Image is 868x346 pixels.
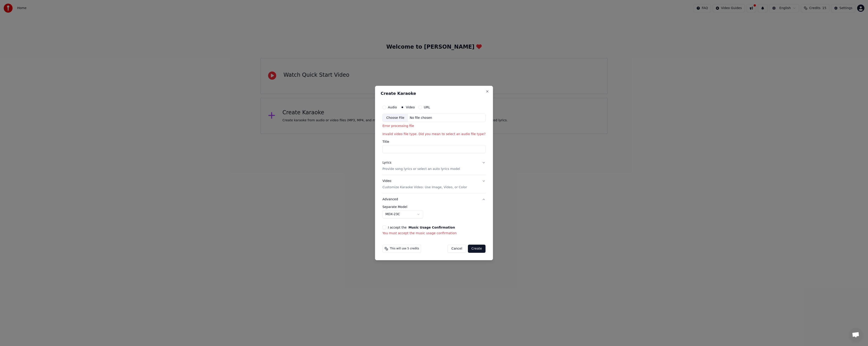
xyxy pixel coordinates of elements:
p: Provide song lyrics or select an auto lyrics model [382,167,460,172]
button: Advanced [382,193,486,205]
div: Lyrics [382,161,391,165]
button: Cancel [448,245,466,253]
label: Video [406,106,415,109]
div: Error processing file [382,124,486,129]
label: URL [424,106,430,109]
div: Video [382,179,467,190]
p: Invalid video file type. Did you mean to select an audio file type? [382,132,486,137]
label: Title [382,140,486,143]
div: No file chosen [408,116,434,120]
p: Customize Karaoke Video: Use Image, Video, or Color [382,185,467,190]
p: You must accept the music usage confirmation [382,231,486,236]
div: Advanced [382,205,486,222]
label: I accept the [388,226,455,229]
button: VideoCustomize Karaoke Video: Use Image, Video, or Color [382,175,486,193]
h2: Create Karaoke [381,91,487,95]
div: Choose File [383,114,408,122]
span: This will use 5 credits [390,247,419,251]
button: Create [468,245,486,253]
label: Audio [388,106,397,109]
label: Separate Model [382,205,486,208]
button: I accept the [408,226,455,229]
button: LyricsProvide song lyrics or select an auto lyrics model [382,157,486,175]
